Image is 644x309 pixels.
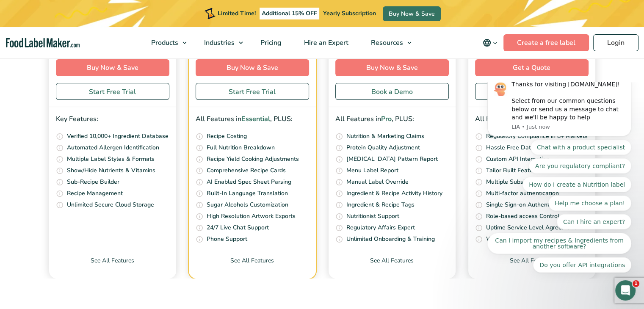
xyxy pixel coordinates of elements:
a: See All Features [49,256,176,279]
iframe: Intercom live chat [615,280,636,301]
iframe: Intercom notifications message [475,82,644,286]
p: Automated Allergen Identification [67,143,159,152]
a: Get a Quote [475,60,589,77]
p: Regulatory Affairs Expert [346,223,415,232]
p: Unlimited Onboarding & Training [346,235,435,244]
p: Phone Support [207,235,247,244]
button: Quick reply: Can I hire an expert? [82,132,157,147]
a: Start Free Trial [196,83,309,100]
p: Comprehensive Recipe Cards [207,166,286,175]
p: AI Enabled Spec Sheet Parsing [207,177,291,187]
a: See All Features [329,256,456,279]
button: Quick reply: How do I create a Nutrition label [48,95,157,110]
p: Unlimited Secure Cloud Storage [67,200,154,210]
p: Sugar Alcohols Customization [207,200,288,210]
a: Buy Now & Save [56,59,169,76]
span: Hire an Expert [301,38,349,47]
button: Quick reply: Do you offer API integrations [58,175,157,190]
span: Pro [381,114,392,124]
a: Pricing [249,27,291,58]
p: All Features in , PLUS: [335,114,449,125]
span: Limited Time! [218,9,256,17]
a: Buy Now & Save [335,59,449,76]
p: Multiple Label Styles & Formats [67,154,155,164]
span: Additional 15% OFF [260,8,319,19]
p: [MEDICAL_DATA] Pattern Report [346,154,438,164]
a: Industries [193,27,247,58]
p: Ingredient & Recipe Tags [346,200,415,210]
p: Nutritionist Support [346,212,399,221]
p: Sub-Recipe Builder [67,177,119,187]
img: Profile image for LIA [19,0,33,14]
button: Quick reply: Help me choose a plan! [74,113,157,129]
span: Yearly Subscription [323,9,376,17]
button: Quick reply: Are you regulatory compliant? [54,76,157,91]
p: Key Features: [56,114,169,125]
span: Resources [368,38,404,47]
a: See All Features [468,256,595,279]
p: Menu Label Report [346,166,398,175]
p: Built-In Language Translation [207,189,288,198]
span: Pricing [258,38,282,47]
span: Industries [202,38,235,47]
span: 1 [633,280,639,287]
p: Nutrition & Marketing Claims [346,132,424,141]
button: Quick reply: Chat with a product specialist [56,58,157,73]
p: Verified 10,000+ Ingredient Database [67,132,169,141]
p: Recipe Costing [207,132,247,141]
p: High Resolution Artwork Exports [207,212,296,221]
p: Ingredient & Recipe Activity History [346,189,442,198]
a: Hire an Expert [293,27,358,58]
a: Resources [360,27,416,58]
p: Show/Hide Nutrients & Vitamins [67,166,155,175]
button: Quick reply: Can I import my recipes & Ingredients from another software? [13,151,157,172]
div: Quick reply options [13,58,157,190]
p: Full Nutrition Breakdown [207,143,275,152]
p: 24/7 Live Chat Support [207,223,269,232]
a: Login [593,34,638,51]
a: Buy Now & Save [383,6,441,21]
p: Protein Quality Adjustment [346,143,420,152]
p: Recipe Yield Cooking Adjustments [207,154,299,164]
a: Products [140,27,191,58]
a: Start Free Trial [56,83,169,100]
a: Create a free label [503,34,589,51]
span: Essential [241,114,270,124]
a: See All Features [189,256,316,279]
span: Products [149,38,179,47]
a: Buy Now & Save [196,59,309,76]
p: Recipe Management [67,189,123,198]
p: Manual Label Override [346,177,409,187]
p: All Features in , PLUS: [196,114,309,125]
a: Book a Demo [335,83,449,100]
p: Message from LIA, sent Just now [37,41,150,49]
